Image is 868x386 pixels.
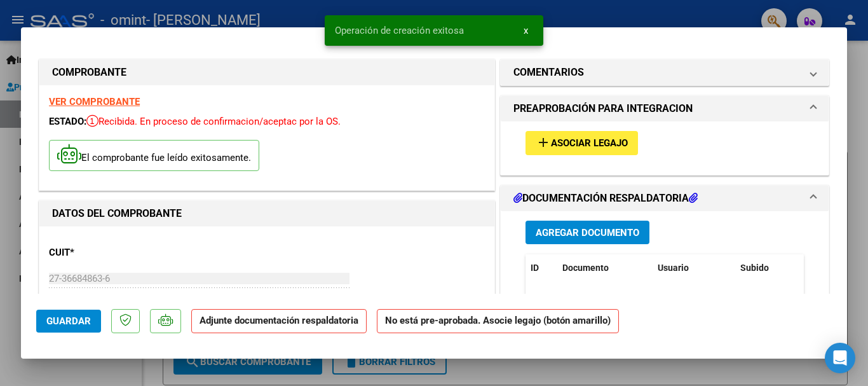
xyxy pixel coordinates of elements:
[531,263,539,273] span: ID
[52,207,182,219] strong: DATOS DEL COMPROBANTE
[526,221,649,244] button: Agregar Documento
[526,131,638,155] button: Asociar Legajo
[52,66,126,78] strong: COMPROBANTE
[36,310,101,333] button: Guardar
[501,96,829,121] mat-expansion-panel-header: PREAPROBACIÓN PARA INTEGRACION
[501,186,829,211] mat-expansion-panel-header: DOCUMENTACIÓN RESPALDATORIA
[501,60,829,85] mat-expansion-panel-header: COMENTARIOS
[200,315,358,326] strong: Adjunte documentación respaldatoria
[526,254,557,282] datatable-header-cell: ID
[49,116,86,127] span: ESTADO:
[377,309,619,334] strong: No está pre-aprobada. Asocie legajo (botón amarillo)
[551,138,628,149] span: Asociar Legajo
[536,227,639,238] span: Agregar Documento
[513,191,698,206] h1: DOCUMENTACIÓN RESPALDATORIA
[49,140,259,171] p: El comprobante fue leído exitosamente.
[335,24,464,37] span: Operación de creación exitosa
[825,343,855,373] div: Open Intercom Messenger
[86,116,341,127] span: Recibida. En proceso de confirmacion/aceptac por la OS.
[799,254,862,282] datatable-header-cell: Acción
[49,245,180,260] p: CUIT
[513,19,538,42] button: x
[513,101,693,116] h1: PREAPROBACIÓN PARA INTEGRACION
[536,135,551,150] mat-icon: add
[49,96,140,107] a: VER COMPROBANTE
[653,254,735,282] datatable-header-cell: Usuario
[46,315,91,327] span: Guardar
[557,254,653,282] datatable-header-cell: Documento
[735,254,799,282] datatable-header-cell: Subido
[513,65,584,80] h1: COMENTARIOS
[501,121,829,174] div: PREAPROBACIÓN PARA INTEGRACION
[658,263,689,273] span: Usuario
[740,263,769,273] span: Subido
[524,25,528,36] span: x
[562,263,609,273] span: Documento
